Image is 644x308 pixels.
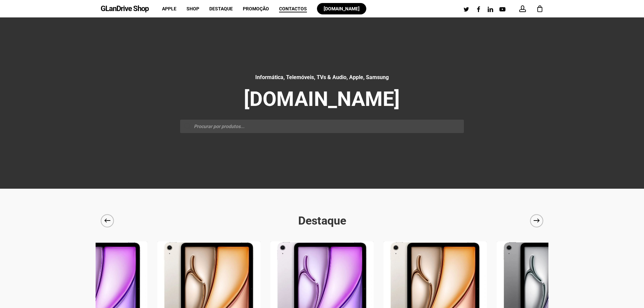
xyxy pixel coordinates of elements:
[536,5,543,12] a: Cart
[324,6,360,11] span: [DOMAIN_NAME]
[180,120,464,133] input: Procurar por produtos...
[101,214,114,227] button: Previous
[186,6,199,11] a: Shop
[96,213,548,228] h2: Destaque
[180,73,464,82] h5: Informática, Telemóveis, TVs & Audio, Apple, Samsung
[209,6,233,11] a: Destaque
[279,6,307,11] a: Contactos
[530,214,543,227] button: Next
[162,6,176,11] a: Apple
[180,87,464,112] h1: [DOMAIN_NAME]
[243,6,269,11] a: Promoção
[101,5,149,12] a: GLanDrive Shop
[317,6,366,11] a: [DOMAIN_NAME]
